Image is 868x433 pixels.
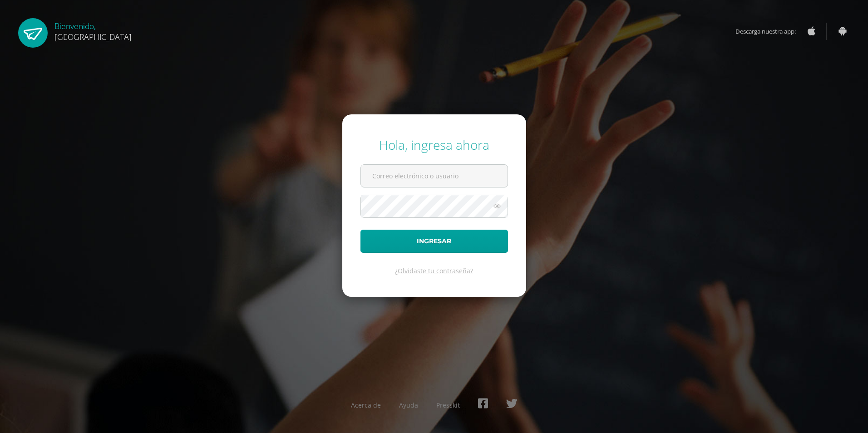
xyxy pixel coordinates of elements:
[360,230,508,253] button: Ingresar
[54,31,132,42] span: [GEOGRAPHIC_DATA]
[395,266,473,275] a: ¿Olvidaste tu contraseña?
[735,23,805,40] span: Descarga nuestra app:
[360,136,508,153] div: Hola, ingresa ahora
[54,18,132,42] div: Bienvenido,
[436,401,460,409] a: Presskit
[351,401,381,409] a: Acerca de
[361,165,508,187] input: Correo electrónico o usuario
[399,401,418,409] a: Ayuda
